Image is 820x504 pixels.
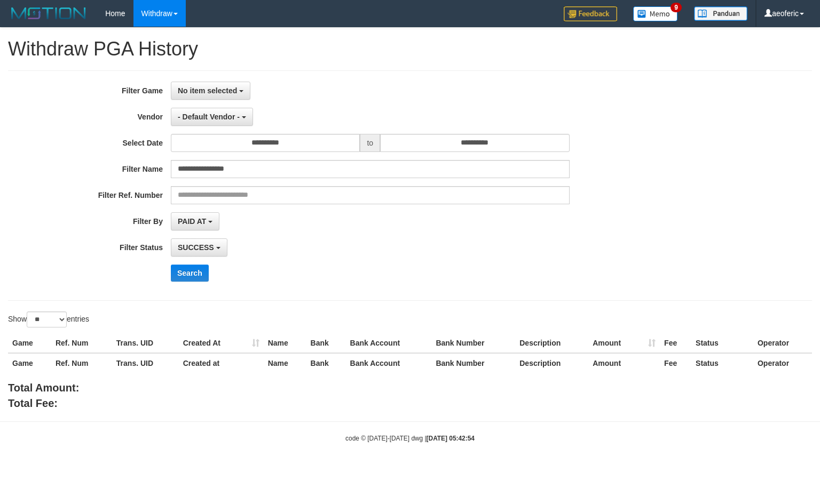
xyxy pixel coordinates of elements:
label: Show entries [8,311,89,327]
th: Created At [179,333,264,353]
span: SUCCESS [178,243,214,252]
th: Bank Number [431,333,515,353]
strong: [DATE] 05:42:54 [427,435,475,442]
button: Search [171,265,209,282]
th: Status [691,353,753,373]
button: PAID AT [171,212,219,230]
th: Created at [179,353,264,373]
img: Feedback.jpg [564,6,617,21]
th: Name [264,333,306,353]
th: Game [8,333,51,353]
th: Name [264,353,306,373]
th: Status [691,333,753,353]
th: Bank Account [346,333,432,353]
th: Game [8,353,51,373]
th: Operator [753,333,812,353]
img: Button%20Memo.svg [633,6,678,21]
img: MOTION_logo.png [8,5,89,21]
th: Description [515,333,588,353]
th: Fee [660,353,691,373]
span: - Default Vendor - [178,113,240,121]
select: Showentries [27,311,67,327]
th: Trans. UID [112,333,179,353]
th: Ref. Num [51,353,112,373]
th: Trans. UID [112,353,179,373]
button: SUCCESS [171,238,227,257]
th: Bank Account [346,353,432,373]
button: No item selected [171,82,250,100]
span: 9 [671,3,682,12]
th: Description [515,353,588,373]
th: Ref. Num [51,333,112,353]
span: PAID AT [178,217,206,226]
th: Bank Number [431,353,515,373]
img: panduan.png [694,6,747,21]
small: code © [DATE]-[DATE] dwg | [345,435,475,442]
th: Fee [660,333,691,353]
h1: Withdraw PGA History [8,38,812,60]
th: Amount [588,333,660,353]
span: to [360,134,380,152]
button: - Default Vendor - [171,108,253,126]
th: Bank [306,333,346,353]
th: Amount [588,353,660,373]
th: Bank [306,353,346,373]
b: Total Amount: [8,382,79,394]
b: Total Fee: [8,397,58,409]
th: Operator [753,353,812,373]
span: No item selected [178,86,237,95]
